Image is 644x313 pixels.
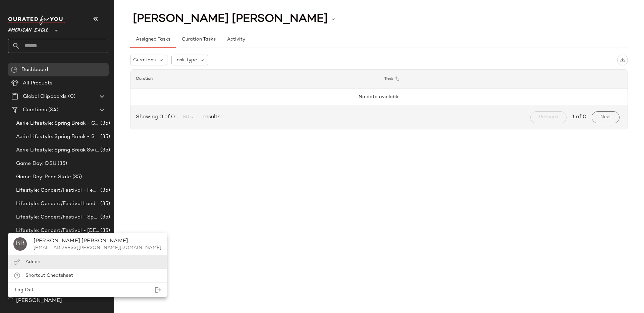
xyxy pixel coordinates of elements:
span: Curations [23,106,47,114]
span: Game Day: Penn State [16,173,71,181]
th: Task [379,70,628,88]
img: cfy_white_logo.C9jOOHJF.svg [8,15,65,25]
span: (35) [99,146,110,154]
span: Global Clipboards [23,93,67,101]
img: svg%3e [620,58,625,62]
span: Aerie Lifestyle: Spring Break Swimsuits Landing Page [16,146,99,154]
span: 1 of 0 [572,113,586,121]
span: American Eagle [8,23,48,35]
img: svg%3e [13,259,20,265]
span: Lifestyle: Concert/Festival - Femme [16,187,99,194]
span: Aerie Lifestyle: Spring Break - Girly/Femme [16,120,99,127]
th: Curation [130,70,379,88]
div: [PERSON_NAME] [PERSON_NAME] [34,237,161,245]
div: [EMAIL_ADDRESS][PERSON_NAME][DOMAIN_NAME] [34,245,161,251]
span: (35) [99,120,110,127]
span: All Products [23,79,53,87]
span: (35) [99,213,110,221]
button: Next [592,111,620,123]
span: Lifestyle: Concert/Festival - [GEOGRAPHIC_DATA] [16,227,99,235]
span: Next [600,115,611,120]
span: (0) [67,93,75,101]
span: (35) [99,187,110,194]
span: results [201,113,220,121]
span: Log Out [13,288,34,293]
span: Assigned Tasks [136,37,170,42]
span: Game Day: OSU [16,160,56,168]
span: (35) [99,227,110,235]
span: (35) [56,160,67,168]
span: (35) [71,173,82,181]
span: Activity [227,37,245,42]
span: Lifestyle: Concert/Festival Landing Page [16,200,99,208]
td: No data available [130,88,628,106]
span: Curations [133,57,156,64]
span: Task Type [174,57,197,64]
span: [PERSON_NAME] [PERSON_NAME] [133,13,328,25]
span: (35) [99,133,110,141]
span: Lifestyle: Concert/Festival - Sporty [16,213,99,221]
span: Dashboard [21,66,48,74]
span: Curation Tasks [181,37,215,42]
span: Showing 0 of 0 [136,113,177,121]
span: BB [15,239,25,249]
span: Shortcut Cheatsheet [25,273,73,278]
img: svg%3e [11,66,17,73]
span: Admin [25,259,40,264]
span: (35) [99,200,110,208]
span: (34) [47,106,58,114]
span: Aerie Lifestyle: Spring Break - Sporty [16,133,99,141]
